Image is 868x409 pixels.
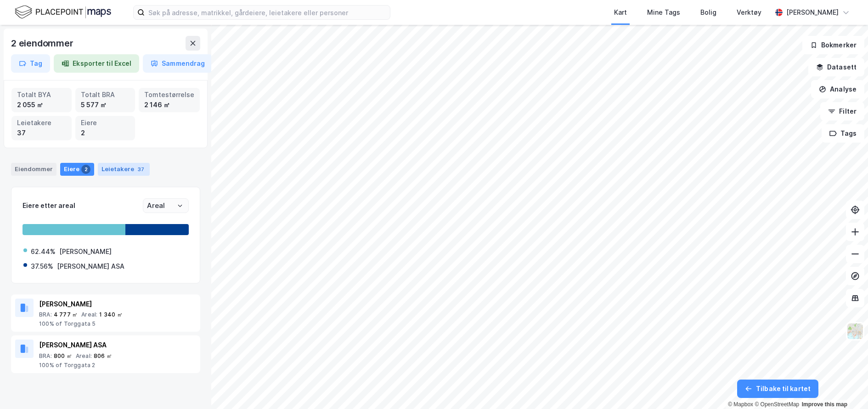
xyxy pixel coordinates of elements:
[737,380,818,398] button: Tilbake til kartet
[811,80,864,98] button: Analyse
[822,365,868,409] div: Kontrollprogram for chat
[54,54,139,73] button: Eksporter til Excel
[39,311,52,318] div: BRA :
[822,365,868,409] iframe: Chat Widget
[700,7,716,18] div: Bolig
[17,100,66,110] div: 2 055 ㎡
[144,90,194,100] div: Tomtestørrelse
[176,202,184,209] button: Open
[15,4,111,20] img: logo.f888ab2527a4732fd821a326f86c7f29.svg
[614,7,627,18] div: Kart
[39,299,196,310] div: [PERSON_NAME]
[17,118,66,128] div: Leietakere
[802,401,847,408] a: Improve this map
[39,352,52,360] div: BRA :
[60,163,94,176] div: Eiere
[81,311,97,318] div: Areal :
[81,90,130,100] div: Totalt BRA
[11,163,56,176] div: Eiendommer
[145,6,390,19] input: Søk på adresse, matrikkel, gårdeiere, leietakere eller personer
[728,401,753,408] a: Mapbox
[39,340,196,351] div: [PERSON_NAME] ASA
[81,165,90,174] div: 2
[54,352,72,360] div: 800 ㎡
[808,58,864,76] button: Datasett
[17,128,66,138] div: 37
[39,362,196,369] div: 100% of Torggata 2
[54,311,78,318] div: 4 777 ㎡
[23,200,143,211] div: Eiere etter areal
[98,163,150,176] div: Leietakere
[59,246,112,257] div: [PERSON_NAME]
[94,352,112,360] div: 806 ㎡
[647,7,680,18] div: Mine Tags
[786,7,839,18] div: [PERSON_NAME]
[31,261,53,272] div: 37.56%
[81,118,130,128] div: Eiere
[81,128,130,138] div: 2
[57,261,124,272] div: [PERSON_NAME] ASA
[17,90,66,100] div: Totalt BYA
[81,100,130,110] div: 5 577 ㎡
[136,165,146,174] div: 37
[846,323,864,340] img: Z
[822,124,864,143] button: Tags
[31,246,56,257] div: 62.44%
[11,36,75,51] div: 2 eiendommer
[39,320,196,328] div: 100% of Torggata 5
[143,199,188,213] input: ClearOpen
[144,100,194,110] div: 2 146 ㎡
[820,102,864,121] button: Filter
[755,401,799,408] a: OpenStreetMap
[76,352,92,360] div: Areal :
[99,311,122,318] div: 1 340 ㎡
[737,7,761,18] div: Verktøy
[11,54,50,73] button: Tag
[143,54,213,73] button: Sammendrag
[802,36,864,54] button: Bokmerker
